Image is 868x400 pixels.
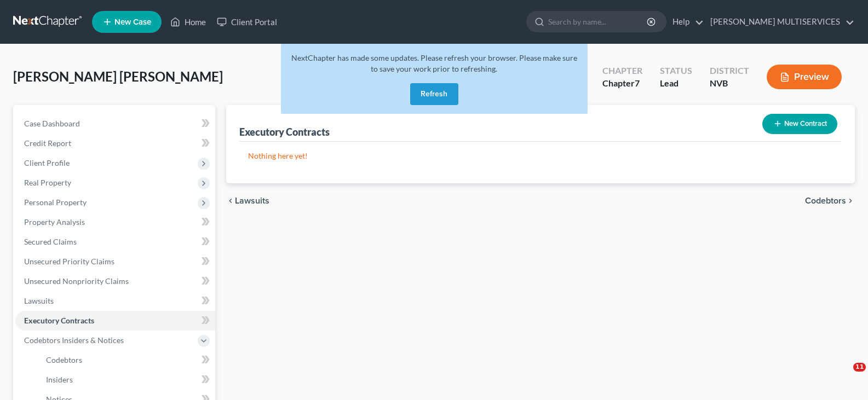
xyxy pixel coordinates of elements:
span: 11 [853,363,866,372]
span: 7 [635,78,640,88]
button: Preview [767,65,842,89]
a: Property Analysis [15,212,215,232]
p: Nothing here yet! [248,150,833,161]
span: Codebtors [805,196,846,205]
span: Insiders [46,375,73,384]
span: Lawsuits [24,296,54,305]
div: Executory Contracts [239,125,330,138]
a: Executory Contracts [15,311,215,331]
span: Real Property [24,178,71,187]
span: Codebtors [46,355,82,364]
button: New Contract [762,114,837,134]
span: New Case [114,18,151,26]
a: Secured Claims [15,232,215,252]
span: Unsecured Nonpriority Claims [24,276,129,286]
a: [PERSON_NAME] MULTISERVICES [705,12,854,32]
button: Refresh [410,83,458,105]
i: chevron_left [226,196,235,205]
a: Unsecured Priority Claims [15,252,215,271]
a: Lawsuits [15,291,215,311]
a: Unsecured Nonpriority Claims [15,271,215,291]
span: Property Analysis [24,217,85,227]
span: Executory Contracts [24,316,94,325]
i: chevron_right [846,196,855,205]
a: Client Portal [211,12,283,32]
span: [PERSON_NAME] [PERSON_NAME] [13,68,223,84]
input: Search by name... [548,11,648,32]
span: NextChapter has made some updates. Please refresh your browser. Please make sure to save your wor... [291,53,577,73]
button: chevron_left Lawsuits [226,196,269,205]
div: Chapter [602,77,642,90]
span: Case Dashboard [24,119,80,128]
a: Case Dashboard [15,114,215,134]
div: Lead [660,77,692,90]
a: Codebtors [37,350,215,370]
button: Codebtors chevron_right [805,196,855,205]
a: Help [667,12,704,32]
span: Codebtors Insiders & Notices [24,335,124,345]
span: Credit Report [24,138,71,148]
a: Insiders [37,370,215,390]
span: Lawsuits [235,196,269,205]
div: District [710,65,749,77]
div: Chapter [602,65,642,77]
span: Unsecured Priority Claims [24,257,114,266]
a: Credit Report [15,134,215,153]
a: Home [165,12,211,32]
iframe: Intercom live chat [831,363,857,389]
span: Personal Property [24,198,87,207]
span: Client Profile [24,158,70,167]
div: Status [660,65,692,77]
div: NVB [710,77,749,90]
span: Secured Claims [24,237,77,246]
